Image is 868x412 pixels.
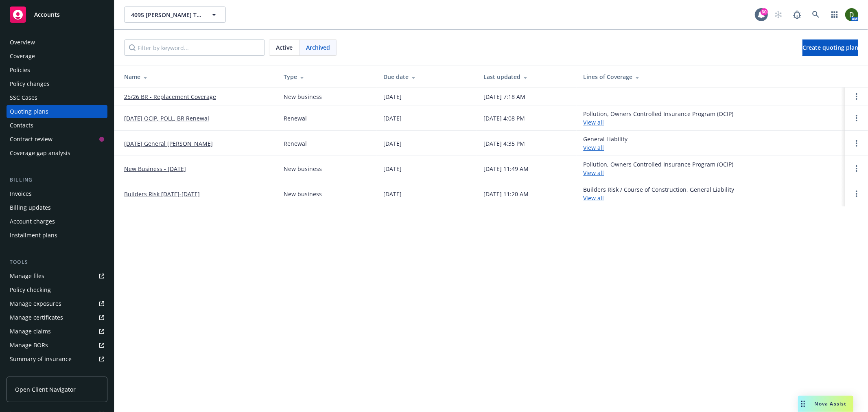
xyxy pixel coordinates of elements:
a: View all [583,169,604,177]
div: Pollution, Owners Controlled Insurance Program (OCIP) [583,110,733,127]
div: New business [284,92,322,101]
a: Policies [7,64,107,77]
a: Builders Risk [DATE]-[DATE] [124,190,200,198]
input: Filter by keyword... [124,39,265,56]
a: Invoices [7,187,107,200]
span: Archived [306,43,330,52]
a: [DATE] General [PERSON_NAME] [124,139,213,148]
a: Switch app [826,7,843,23]
span: 4095 [PERSON_NAME] Townhome LLC [131,11,201,19]
div: Billing updates [10,201,51,214]
a: Installment plans [7,229,107,242]
div: Due date [383,72,470,81]
div: Manage files [10,270,44,283]
div: Account charges [10,215,55,228]
a: Create quoting plan [802,39,858,56]
div: Last updated [483,72,570,81]
a: Policy AI ingestions [7,366,107,379]
span: Open Client Navigator [15,385,76,394]
a: Manage exposures [7,297,107,310]
div: Manage BORs [10,339,48,352]
div: Contacts [10,119,33,132]
a: Manage files [7,270,107,283]
div: Builders Risk / Course of Construction, General Liability [583,185,734,202]
a: Manage BORs [7,339,107,352]
div: Summary of insurance [10,353,72,366]
div: [DATE] 4:35 PM [483,139,525,148]
a: View all [583,144,604,151]
div: [DATE] 11:20 AM [483,190,529,198]
div: Name [124,72,271,81]
a: [DATE] OCIP, POLL, BR Renewal [124,114,209,123]
div: Installment plans [10,229,57,242]
a: View all [583,194,604,202]
div: Lines of Coverage [583,72,839,81]
div: Renewal [284,139,307,148]
a: 25/26 BR - Replacement Coverage [124,92,216,101]
div: [DATE] 4:08 PM [483,114,525,123]
span: Accounts [34,11,60,18]
div: [DATE] [383,139,402,148]
div: General Liability [583,135,627,152]
a: Report a Bug [789,7,805,23]
a: Open options [852,92,861,101]
a: Start snowing [770,7,787,23]
div: Manage certificates [10,311,63,324]
a: Summary of insurance [7,353,107,366]
div: Overview [10,36,35,49]
div: New business [284,190,322,198]
div: Policy changes [10,77,50,90]
div: SSC Cases [10,91,37,104]
a: Search [808,7,824,23]
div: Policy checking [10,283,51,296]
a: Open options [852,113,861,123]
div: Coverage [10,50,35,63]
a: Manage certificates [7,311,107,324]
div: [DATE] [383,190,402,198]
div: [DATE] [383,164,402,173]
a: Manage claims [7,325,107,338]
div: Coverage gap analysis [10,147,70,160]
a: SSC Cases [7,91,107,104]
a: Contract review [7,133,107,146]
a: View all [583,118,604,126]
div: Manage claims [10,325,51,338]
div: Pollution, Owners Controlled Insurance Program (OCIP) [583,160,733,177]
div: Manage exposures [10,297,61,310]
a: Open options [852,164,861,173]
a: Open options [852,189,861,199]
div: Invoices [10,187,32,200]
div: [DATE] [383,114,402,123]
a: Coverage gap analysis [7,147,107,160]
div: Quoting plans [10,105,48,118]
div: 60 [761,8,768,15]
button: Nova Assist [798,396,853,412]
a: Contacts [7,119,107,132]
button: 4095 [PERSON_NAME] Townhome LLC [124,7,226,23]
div: Drag to move [798,396,808,412]
div: [DATE] [383,92,402,101]
div: Policy AI ingestions [10,366,62,379]
div: Tools [7,258,107,266]
a: Accounts [7,3,107,26]
div: Policies [10,64,30,77]
a: Quoting plans [7,105,107,118]
a: Coverage [7,50,107,63]
img: photo [845,8,858,21]
div: Billing [7,176,107,184]
a: New Business - [DATE] [124,164,186,173]
span: Active [276,43,293,52]
a: Open options [852,138,861,148]
span: Create quoting plan [802,44,858,51]
a: Billing updates [7,201,107,214]
a: Policy checking [7,283,107,296]
div: [DATE] 11:49 AM [483,164,529,173]
a: Account charges [7,215,107,228]
a: Policy changes [7,77,107,90]
div: Renewal [284,114,307,123]
div: Contract review [10,133,52,146]
div: [DATE] 7:18 AM [483,92,525,101]
a: Overview [7,36,107,49]
div: Type [284,72,370,81]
